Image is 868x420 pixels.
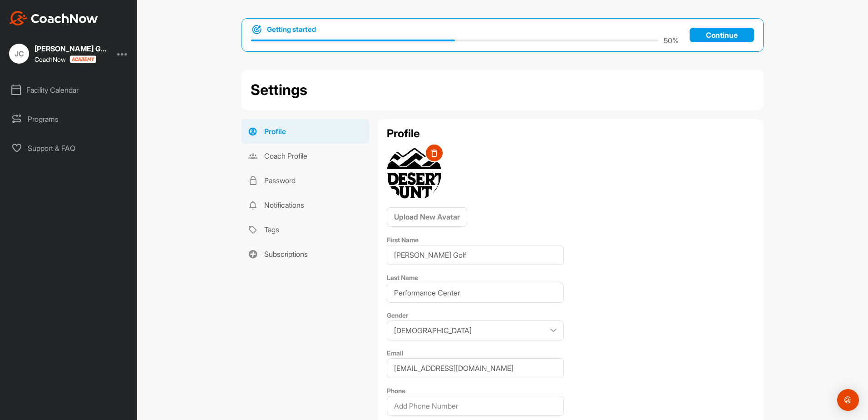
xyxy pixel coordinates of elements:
[251,79,307,101] h2: Settings
[242,168,369,193] a: Password
[690,28,754,42] a: Continue
[387,274,418,281] label: Last Name
[387,396,564,416] input: Add Phone Number
[242,119,369,144] a: Profile
[242,242,369,266] a: Subscriptions
[837,389,859,411] div: Open Intercom Messenger
[387,349,404,357] label: Email
[5,108,133,130] div: Programs
[251,24,262,35] img: bullseye
[387,128,755,139] h2: Profile
[9,11,98,25] img: CoachNow
[387,146,441,200] img: user
[242,144,369,168] a: Coach Profile
[35,45,107,52] div: [PERSON_NAME] Golf Performance Center
[69,55,96,63] img: CoachNow acadmey
[242,193,369,217] a: Notifications
[267,25,316,35] h1: Getting started
[394,212,460,221] span: Upload New Avatar
[387,311,408,319] label: Gender
[5,79,133,101] div: Facility Calendar
[387,387,405,395] label: Phone
[9,44,29,64] div: JC
[664,35,679,46] p: 50 %
[5,137,133,160] div: Support & FAQ
[387,236,419,244] label: First Name
[242,217,369,242] a: Tags
[35,55,96,63] div: CoachNow
[387,207,467,227] button: Upload New Avatar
